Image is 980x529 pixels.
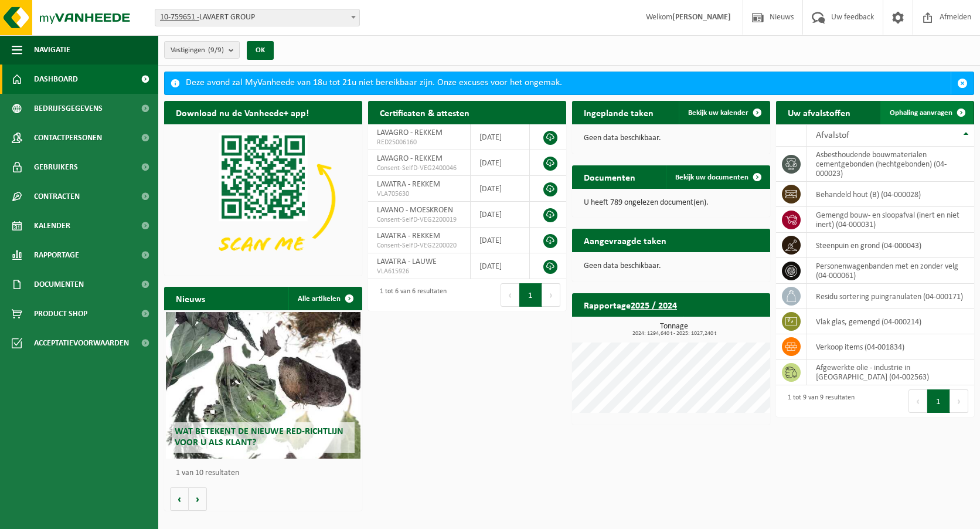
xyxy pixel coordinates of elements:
[688,109,748,117] span: Bekijk uw kalender
[377,215,461,225] span: Consent-SelfD-VEG2200019
[34,123,102,152] span: Contactpersonen
[377,164,461,173] span: Consent-SelfD-VEG2400046
[950,389,968,413] button: Next
[683,316,769,340] a: Bekijk rapportage
[578,323,770,337] h3: Tonnage
[377,267,461,276] span: VLA615926
[176,469,356,477] p: 1 van 10 resultaten
[164,124,362,273] img: Download de VHEPlus App
[519,283,542,307] button: 1
[666,165,769,189] a: Bekijk uw documenten
[166,312,360,459] a: Wat betekent de nieuwe RED-richtlijn voor u als klant?
[572,229,678,252] h2: Aangevraagde taken
[155,9,359,26] span: 10-759651 - LAVAERT GROUP
[584,134,758,143] p: Geen data beschikbaar.
[34,211,70,240] span: Kalender
[908,389,927,413] button: Previous
[171,42,224,59] span: Vestigingen
[247,41,274,60] button: OK
[377,180,440,189] span: LAVATRA - REKKEM
[578,331,770,337] span: 2024: 1294,640 t - 2025: 1027,240 t
[34,35,70,65] span: Navigatie
[164,287,217,310] h2: Nieuws
[679,101,769,124] a: Bekijk uw kalender
[782,388,855,414] div: 1 tot 9 van 9 resultaten
[880,101,973,124] a: Ophaling aanvragen
[164,41,240,59] button: Vestigingen(9/9)
[776,101,862,124] h2: Uw afvalstoffen
[377,257,437,266] span: LAVATRA - LAUWE
[471,228,530,253] td: [DATE]
[34,65,78,94] span: Dashboard
[675,174,748,181] span: Bekijk uw documenten
[155,9,360,26] span: 10-759651 - LAVAERT GROUP
[807,334,974,360] td: verkoop items (04-001834)
[631,301,677,311] tcxspan: Call 2025 / 2024 via 3CX
[368,101,481,124] h2: Certificaten & attesten
[34,94,103,123] span: Bedrijfsgegevens
[34,240,79,270] span: Rapportage
[34,328,129,358] span: Acceptatievoorwaarden
[584,199,758,207] p: U heeft 789 ongelezen document(en).
[542,283,560,307] button: Next
[377,232,440,240] span: LAVATRA - REKKEM
[890,109,952,117] span: Ophaling aanvragen
[186,72,951,94] div: Deze avond zal MyVanheede van 18u tot 21u niet bereikbaar zijn. Onze excuses voor het ongemak.
[471,202,530,228] td: [DATE]
[572,101,665,124] h2: Ingeplande taken
[807,233,974,258] td: steenpuin en grond (04-000043)
[807,207,974,233] td: gemengd bouw- en sloopafval (inert en niet inert) (04-000031)
[34,152,78,182] span: Gebruikers
[34,270,84,299] span: Documenten
[572,165,647,188] h2: Documenten
[807,360,974,385] td: afgewerkte olie - industrie in [GEOGRAPHIC_DATA] (04-002563)
[160,13,199,22] tcxspan: Call 10-759651 - via 3CX
[471,253,530,279] td: [DATE]
[377,154,443,163] span: LAVAGRO - REKKEM
[208,46,224,54] count: (9/9)
[807,182,974,207] td: behandeld hout (B) (04-000028)
[471,150,530,176] td: [DATE]
[377,128,443,137] span: LAVAGRO - REKKEM
[377,138,461,147] span: RED25006160
[164,101,321,124] h2: Download nu de Vanheede+ app!
[807,258,974,284] td: personenwagenbanden met en zonder velg (04-000061)
[288,287,361,310] a: Alle artikelen
[816,131,849,140] span: Afvalstof
[807,309,974,334] td: vlak glas, gemengd (04-000214)
[377,241,461,250] span: Consent-SelfD-VEG2200020
[927,389,950,413] button: 1
[170,487,189,511] button: Vorige
[471,124,530,150] td: [DATE]
[672,13,731,22] strong: [PERSON_NAME]
[34,299,87,328] span: Product Shop
[572,293,689,316] h2: Rapportage
[374,282,447,308] div: 1 tot 6 van 6 resultaten
[377,189,461,199] span: VLA705630
[807,284,974,309] td: residu sortering puingranulaten (04-000171)
[807,147,974,182] td: asbesthoudende bouwmaterialen cementgebonden (hechtgebonden) (04-000023)
[501,283,519,307] button: Previous
[34,182,80,211] span: Contracten
[189,487,207,511] button: Volgende
[584,262,758,270] p: Geen data beschikbaar.
[377,206,453,215] span: LAVANO - MOESKROEN
[175,427,343,447] span: Wat betekent de nieuwe RED-richtlijn voor u als klant?
[471,176,530,202] td: [DATE]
